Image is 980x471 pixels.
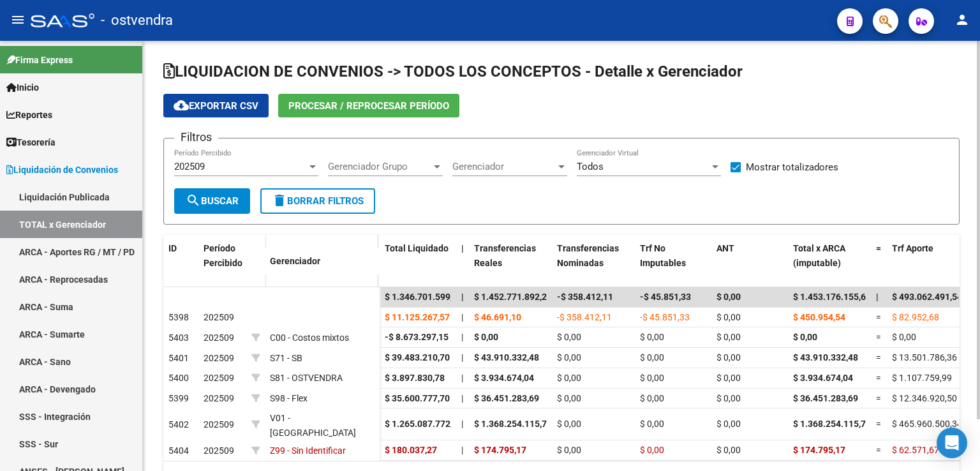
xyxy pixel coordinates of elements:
[186,193,201,208] mat-icon: search
[174,100,258,112] span: Exportar CSV
[163,94,269,117] button: Exportar CSV
[577,161,604,172] span: Todos
[876,393,881,403] span: =
[892,419,962,429] span: $ 465.960.500,34
[174,98,189,113] mat-icon: cloud_download
[204,445,234,456] span: 202509
[716,373,741,383] span: $ 0,00
[876,243,881,253] span: =
[270,393,308,403] span: S98 - Flex
[640,419,664,429] span: $ 0,00
[168,419,189,430] span: 5402
[10,12,26,27] mat-icon: menu
[174,161,205,172] span: 202509
[552,235,635,291] datatable-header-cell: Transferencias Nominadas
[474,352,539,363] span: $ 43.910.332,48
[716,292,741,302] span: $ 0,00
[474,332,498,342] span: $ 0,00
[385,312,450,322] span: $ 11.125.267,57
[474,373,534,383] span: $ 3.934.674,04
[385,292,463,302] span: $ 1.346.701.599,77
[474,393,539,403] span: $ 36.451.283,69
[892,445,939,455] span: $ 62.571,67
[204,333,234,343] span: 202509
[711,235,788,291] datatable-header-cell: ANT
[168,333,189,343] span: 5403
[876,292,879,302] span: |
[937,428,967,458] div: Open Intercom Messenger
[288,100,449,112] span: Procesar / Reprocesar período
[716,352,741,363] span: $ 0,00
[793,292,871,302] span: $ 1.453.176.155,65
[876,332,881,342] span: =
[876,445,881,455] span: =
[746,160,838,175] span: Mostrar totalizadores
[204,312,234,322] span: 202509
[557,292,613,302] span: -$ 358.412,11
[168,393,189,403] span: 5399
[887,235,963,291] datatable-header-cell: Trf Aporte
[954,12,970,27] mat-icon: person
[6,108,52,122] span: Reportes
[876,373,881,383] span: =
[876,312,881,322] span: =
[892,373,952,383] span: $ 1.107.759,99
[474,243,536,268] span: Transferencias Reales
[461,292,464,302] span: |
[474,312,521,322] span: $ 46.691,10
[270,445,346,456] span: Z99 - Sin Identificar
[635,235,711,291] datatable-header-cell: Trf No Imputables
[174,188,250,214] button: Buscar
[6,53,73,67] span: Firma Express
[385,332,449,342] span: -$ 8.673.297,15
[260,188,375,214] button: Borrar Filtros
[461,352,463,363] span: |
[469,235,552,291] datatable-header-cell: Transferencias Reales
[557,373,581,383] span: $ 0,00
[474,292,552,302] span: $ 1.452.771.892,21
[474,445,526,455] span: $ 174.795,17
[793,445,845,455] span: $ 174.795,17
[456,235,469,291] datatable-header-cell: |
[385,243,449,253] span: Total Liquidado
[793,373,853,383] span: $ 3.934.674,04
[461,332,463,342] span: |
[793,393,858,403] span: $ 36.451.283,69
[328,161,431,172] span: Gerenciador Grupo
[174,128,218,146] h3: Filtros
[716,332,741,342] span: $ 0,00
[452,161,556,172] span: Gerenciador
[265,248,380,275] datatable-header-cell: Gerenciador
[892,243,933,253] span: Trf Aporte
[793,352,858,363] span: $ 43.910.332,48
[793,312,845,322] span: $ 450.954,54
[640,352,664,363] span: $ 0,00
[204,393,234,403] span: 202509
[892,312,939,322] span: $ 82.952,68
[385,445,437,455] span: $ 180.037,27
[461,419,463,429] span: |
[101,6,173,34] span: - ostvendra
[892,292,962,302] span: $ 493.062.491,54
[716,243,734,253] span: ANT
[461,393,463,403] span: |
[461,312,463,322] span: |
[385,352,450,363] span: $ 39.483.210,70
[270,413,356,438] span: V01 - [GEOGRAPHIC_DATA]
[163,63,743,80] span: LIQUIDACION DE CONVENIOS -> TODOS LOS CONCEPTOS - Detalle x Gerenciador
[557,352,581,363] span: $ 0,00
[204,419,234,430] span: 202509
[385,419,463,429] span: $ 1.265.087.772,90
[461,373,463,383] span: |
[892,352,957,363] span: $ 13.501.786,36
[168,445,189,456] span: 5404
[640,393,664,403] span: $ 0,00
[6,163,118,177] span: Liquidación de Convenios
[168,243,177,253] span: ID
[168,353,189,363] span: 5401
[640,332,664,342] span: $ 0,00
[793,419,871,429] span: $ 1.368.254.115,73
[204,353,234,363] span: 202509
[640,312,690,322] span: -$ 45.851,33
[270,256,320,266] span: Gerenciador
